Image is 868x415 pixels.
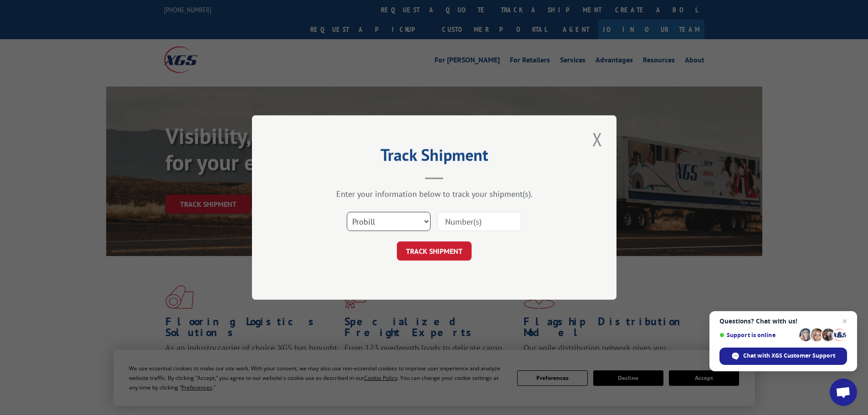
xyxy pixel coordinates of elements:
[743,352,835,360] span: Chat with XGS Customer Support
[298,149,571,166] h2: Track Shipment
[298,189,571,199] div: Enter your information below to track your shipment(s).
[830,379,857,406] a: Open chat
[590,127,605,152] button: Close modal
[719,318,847,325] span: Questions? Chat with us!
[397,241,472,261] button: TRACK SHIPMENT
[719,348,847,365] span: Chat with XGS Customer Support
[437,212,521,231] input: Number(s)
[719,332,796,338] span: Support is online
